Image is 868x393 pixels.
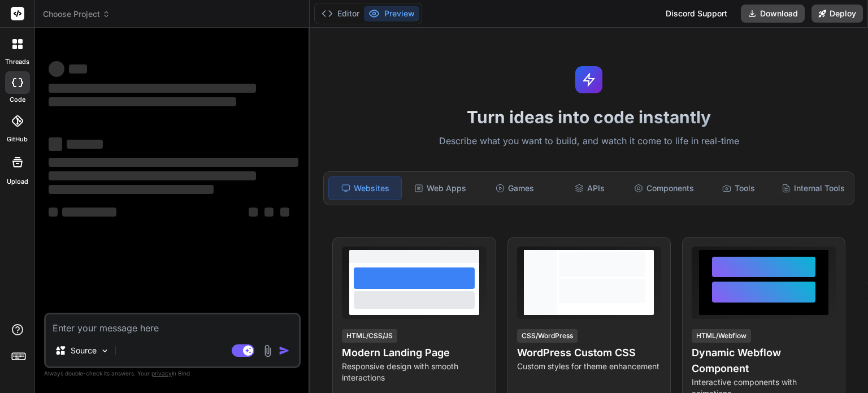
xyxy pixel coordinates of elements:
div: Web Apps [404,176,476,200]
span: ‌ [49,158,298,167]
h4: Modern Landing Page [342,345,486,361]
p: Describe what you want to build, and watch it come to life in real-time [316,134,861,149]
span: ‌ [49,137,62,151]
div: Games [479,176,551,200]
div: Discord Support [659,5,734,23]
div: HTML/Webflow [692,329,751,343]
img: attachment [261,344,274,357]
span: ‌ [49,84,256,93]
div: Websites [328,176,402,200]
span: ‌ [49,97,236,106]
button: Preview [364,6,419,21]
span: ‌ [49,185,214,194]
h1: Turn ideas into code instantly [316,107,861,127]
span: ‌ [49,171,256,180]
p: Source [71,345,97,356]
h4: Dynamic Webflow Component [692,345,836,377]
button: Deploy [811,5,863,23]
label: threads [5,57,29,67]
label: GitHub [7,135,28,144]
span: ‌ [280,208,289,217]
label: Upload [7,177,28,187]
button: Download [741,5,805,23]
div: APIs [553,176,626,200]
span: ‌ [249,208,258,217]
span: ‌ [49,208,58,217]
span: ‌ [69,64,87,74]
img: icon [279,345,290,356]
label: code [10,95,25,105]
span: ‌ [264,208,274,217]
span: ‌ [67,140,103,149]
img: Pick Models [100,346,110,356]
p: Always double-check its answers. Your in Bind [44,368,301,379]
button: Editor [317,6,364,21]
span: ‌ [62,208,116,217]
div: HTML/CSS/JS [342,329,397,343]
p: Custom styles for theme enhancement [517,361,661,372]
div: Tools [702,176,775,200]
span: ‌ [49,61,64,77]
span: Choose Project [43,8,110,20]
div: CSS/WordPress [517,329,578,343]
span: privacy [151,370,172,377]
div: Internal Tools [777,176,849,200]
h4: WordPress Custom CSS [517,345,661,361]
div: Components [628,176,700,200]
p: Responsive design with smooth interactions [342,361,486,383]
